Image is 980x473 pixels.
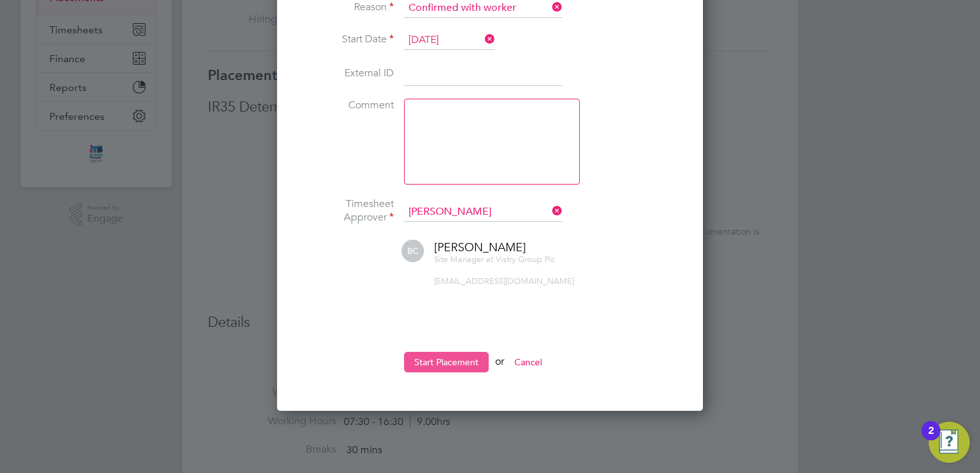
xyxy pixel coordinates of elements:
div: 2 [928,431,934,447]
button: Start Placement [404,352,489,372]
label: Start Date [298,33,394,46]
label: Comment [298,99,394,112]
input: Select one [404,31,495,50]
span: Site Manager at [434,254,493,265]
label: Timesheet Approver [298,197,394,224]
button: Cancel [504,352,552,372]
li: or [298,352,682,385]
label: External ID [298,67,394,80]
span: [EMAIL_ADDRESS][DOMAIN_NAME] [434,276,574,286]
span: BC [401,240,424,262]
label: Reason [298,1,394,14]
input: Search for... [404,203,562,222]
span: [PERSON_NAME] [434,240,526,254]
span: Vistry Group Plc [496,254,555,265]
button: Open Resource Center, 2 new notifications [929,422,970,463]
